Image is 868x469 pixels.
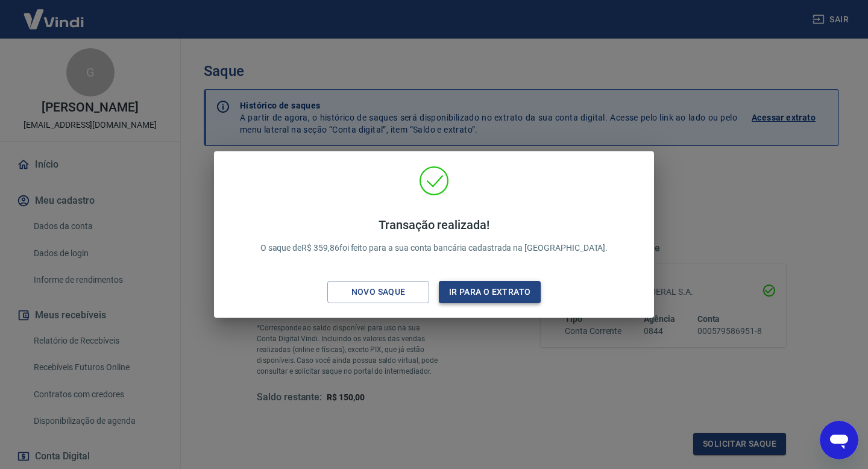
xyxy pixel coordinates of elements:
button: Novo saque [327,281,429,303]
iframe: Botão para abrir a janela de mensagens [820,421,858,459]
button: Ir para o extrato [439,281,541,303]
div: Novo saque [337,285,420,300]
p: O saque de R$ 359,86 foi feito para a sua conta bancária cadastrada na [GEOGRAPHIC_DATA]. [260,218,608,254]
h4: Transação realizada! [260,218,608,232]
